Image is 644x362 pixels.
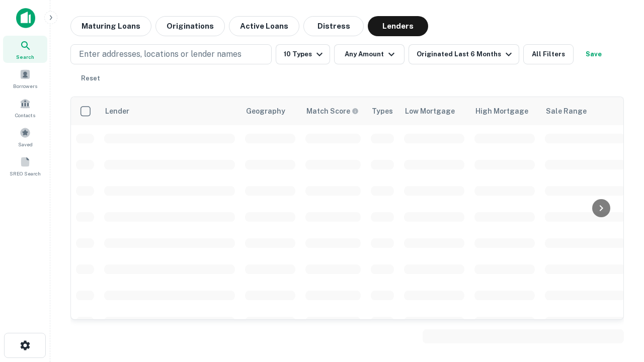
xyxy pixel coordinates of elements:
th: Types [366,97,399,125]
button: Maturing Loans [70,16,151,36]
button: 10 Types [276,44,330,64]
p: Enter addresses, locations or lender names [79,48,242,60]
img: capitalize-icon.png [16,8,35,28]
div: Capitalize uses an advanced AI algorithm to match your search with the best lender. The match sco... [306,106,359,117]
span: Saved [18,140,33,148]
div: Lender [105,105,129,117]
button: Distress [303,16,364,36]
button: Originations [155,16,225,36]
a: Saved [3,123,47,150]
button: Any Amount [334,44,405,64]
th: Capitalize uses an advanced AI algorithm to match your search with the best lender. The match sco... [300,97,366,125]
button: Active Loans [229,16,299,36]
h6: Match Score [306,106,357,117]
span: Contacts [15,111,35,119]
div: Types [372,105,393,117]
th: Geography [240,97,300,125]
div: Sale Range [546,105,587,117]
th: High Mortgage [469,97,540,125]
th: Low Mortgage [399,97,469,125]
div: Originated Last 6 Months [417,48,515,60]
a: Borrowers [3,65,47,92]
th: Lender [99,97,240,125]
a: Contacts [3,94,47,121]
button: Save your search to get updates of matches that match your search criteria. [578,44,610,64]
span: Borrowers [13,82,37,90]
a: Search [3,36,47,63]
button: Enter addresses, locations or lender names [70,44,272,64]
th: Sale Range [540,97,630,125]
iframe: Chat Widget [594,249,644,298]
a: SREO Search [3,152,47,179]
button: All Filters [523,44,574,64]
div: High Mortgage [475,105,528,117]
button: Originated Last 6 Months [409,44,519,64]
span: SREO Search [10,169,41,177]
div: Geography [246,105,285,117]
div: Low Mortgage [405,105,455,117]
span: Search [16,53,34,61]
button: Lenders [368,16,428,36]
button: Reset [74,68,107,88]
